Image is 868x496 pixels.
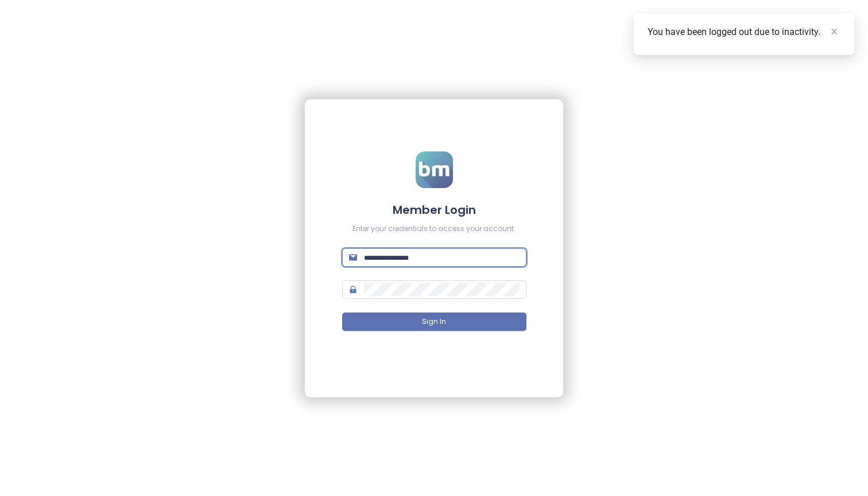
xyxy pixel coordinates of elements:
[648,25,840,39] div: You have been logged out due to inactivity.
[422,317,446,327] span: Sign In
[349,253,357,261] span: mail
[349,286,357,294] span: lock
[342,202,526,218] h4: Member Login
[830,28,838,36] span: close
[416,151,453,188] img: logo
[342,313,526,331] button: Sign In
[342,224,526,235] div: Enter your credentials to access your account.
